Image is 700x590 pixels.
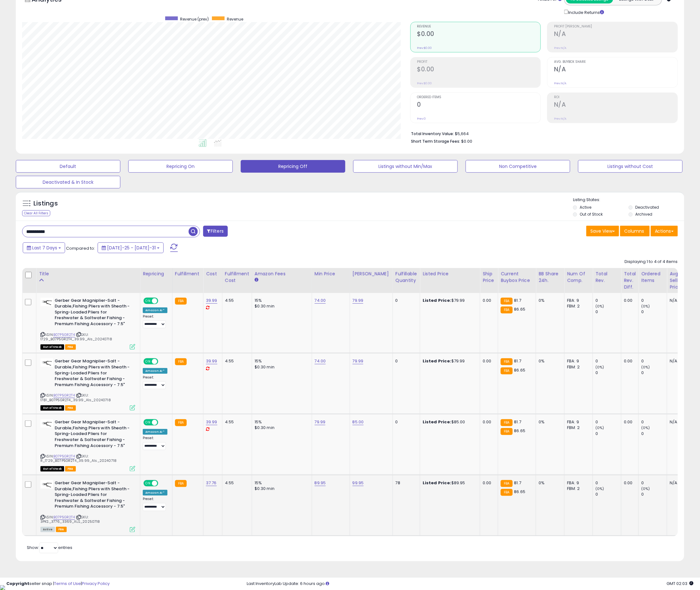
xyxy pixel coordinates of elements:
div: 0.00 [624,358,634,364]
button: Listings without Min/Max [353,160,458,173]
span: | SKU: R_1729_B07P5GR2T4_39.99_Als_20240718 [40,454,117,463]
div: 0 [595,431,621,437]
img: 31Xiuf0neXL._SL40_.jpg [40,419,53,428]
small: FBA [501,367,512,374]
div: Title [39,271,137,277]
span: Ordered Items [417,96,541,99]
b: Gerber Gear Magniplier-Salt - Durable,Fishing Pliers with Sheath - Spring-Loaded Pliers for Fresh... [55,358,131,389]
button: Deactivated & In Stock [16,176,120,188]
span: All listings that are currently out of stock and unavailable for purchase on Amazon [40,344,64,350]
span: FBA [65,344,76,350]
span: 81.7 [514,480,522,486]
div: Last InventoryLab Update: 6 hours ago. [247,581,694,587]
div: 4.55 [225,298,247,303]
a: 39.99 [206,297,217,304]
div: 0 [595,419,621,425]
a: 74.00 [315,358,326,364]
small: Prev: N/A [554,81,566,85]
div: Fulfillment Cost [225,271,249,284]
b: Short Term Storage Fees: [411,139,461,144]
div: ASIN: [40,358,135,410]
small: (0%) [641,365,650,370]
button: [DATE]-25 - [DATE]-31 [98,242,164,253]
div: ASIN: [40,419,135,471]
div: FBM: 2 [567,303,588,309]
span: [DATE]-25 - [DATE]-31 [107,245,156,251]
div: 0 [641,298,667,303]
div: $0.30 min [255,425,307,431]
div: 0.00 [624,419,634,425]
div: 0 [641,492,667,497]
span: ON [144,359,152,364]
div: Displaying 1 to 4 of 4 items [625,259,678,265]
span: | SKU: 3PKS_3776_3369_ALS_20250718 [40,515,100,524]
div: Cost [206,271,220,277]
small: (0%) [641,486,650,491]
div: 0% [539,358,559,364]
a: 39.99 [206,419,217,425]
div: 0.00 [624,480,634,486]
span: 2025-08-10 02:03 GMT [667,581,694,587]
a: B07P5GR2T4 [53,454,75,459]
h2: N/A [554,30,678,39]
label: Active [580,205,592,210]
div: 15% [255,358,307,364]
div: 0.00 [483,358,493,364]
span: | SKU: 1781_B07P5GR2T4_39.99_Als_20240718 [40,393,111,402]
div: Current Buybox Price [501,271,533,284]
button: Repricing Off [241,160,345,173]
span: 81.7 [514,358,522,364]
div: FBA: 9 [567,358,588,364]
b: Total Inventory Value: [411,131,454,136]
div: $79.99 [423,358,475,364]
span: Revenue [417,25,541,28]
div: 0 [641,480,667,486]
div: 0 [595,492,621,497]
span: OFF [157,298,167,303]
small: FBA [175,419,187,426]
b: Listed Price: [423,419,451,425]
a: Privacy Policy [82,581,110,587]
div: 15% [255,298,307,303]
div: $79.99 [423,298,475,303]
a: B07P5GR2T4 [53,393,75,398]
span: OFF [157,420,167,425]
b: Gerber Gear Magniplier-Salt - Durable,Fishing Pliers with Sheath - Spring-Loaded Pliers for Fresh... [55,419,131,450]
a: B07P5GR2T4 [53,515,75,520]
b: Listed Price: [423,358,451,364]
span: Avg. Buybox Share [554,60,678,64]
span: Revenue [227,16,243,22]
span: Profit [PERSON_NAME] [554,25,678,28]
span: OFF [157,359,167,364]
div: 0 [595,298,621,303]
div: FBA: 9 [567,480,588,486]
a: 79.99 [353,358,364,364]
div: 4.55 [225,358,247,364]
div: Amazon AI * [143,429,167,435]
small: FBA [501,428,512,435]
div: [PERSON_NAME] [353,271,390,277]
h2: $0.00 [417,30,541,39]
div: 15% [255,419,307,425]
div: Min Price [315,271,347,277]
div: 0 [395,419,415,425]
div: Num of Comp. [567,271,590,284]
div: Include Returns [559,9,612,16]
button: Save View [586,226,619,236]
div: FBA: 9 [567,419,588,425]
small: Prev: N/A [554,117,566,121]
button: Non Competitive [466,160,570,173]
a: Terms of Use [54,581,81,587]
div: 0 [395,298,415,303]
span: FBA [65,405,76,411]
div: 0.00 [483,298,493,303]
div: N/A [670,298,691,303]
div: Clear All Filters [22,210,50,216]
small: Prev: $0.00 [417,81,432,85]
button: Default [16,160,120,173]
a: 74.00 [315,297,326,304]
div: Amazon AI * [143,368,167,374]
span: FBA [65,466,76,472]
a: 99.95 [353,480,364,486]
div: Total Rev. Diff. [624,271,636,290]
